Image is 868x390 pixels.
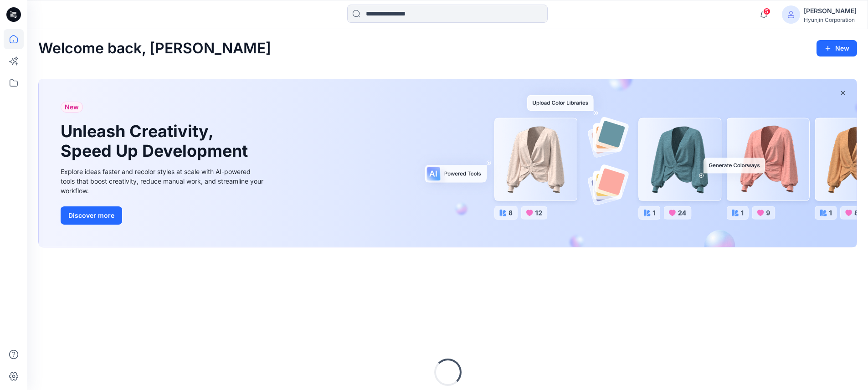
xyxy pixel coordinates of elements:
span: New [65,102,79,113]
h2: Welcome back, [PERSON_NAME] [38,40,271,57]
button: New [817,40,857,56]
div: [PERSON_NAME] [804,5,857,16]
div: Hyunjin Corporation [804,16,857,23]
a: Discover more [61,206,266,225]
button: Discover more [61,206,122,225]
svg: avatar [787,11,795,18]
div: Explore ideas faster and recolor styles at scale with AI-powered tools that boost creativity, red... [61,167,266,195]
span: 5 [763,8,770,15]
h1: Unleash Creativity, Speed Up Development [61,122,252,161]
